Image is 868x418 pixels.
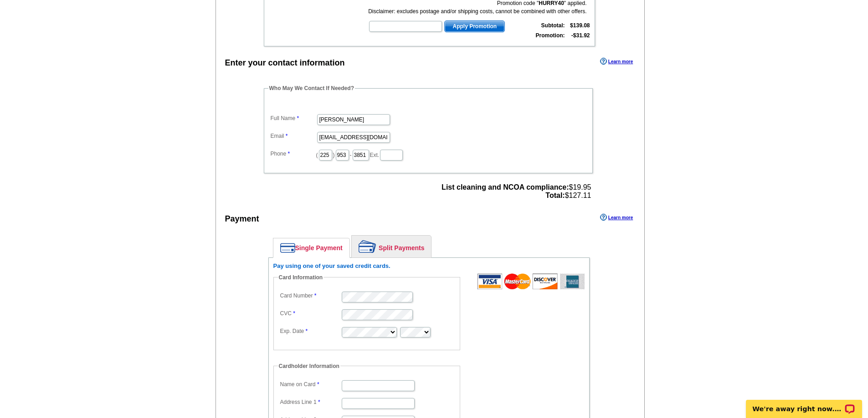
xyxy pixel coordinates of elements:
[278,273,324,282] legend: Card Information
[280,327,341,335] label: Exp. Date
[280,398,341,406] label: Address Line 1
[225,57,345,69] div: Enter your contact information
[442,183,569,191] strong: List cleaning and NCOA compliance:
[600,214,633,221] a: Learn more
[478,273,585,289] img: acceptedCards.gif
[444,20,505,32] button: Apply Promotion
[541,22,565,29] strong: Subtotal:
[352,236,431,257] a: Split Payments
[268,147,588,161] dd: ( ) - Ext.
[570,22,590,29] strong: $139.08
[536,32,565,39] strong: Promotion:
[271,150,316,158] label: Phone
[445,21,504,32] span: Apply Promotion
[268,84,355,92] legend: Who May We Contact If Needed?
[571,32,590,39] strong: -$31.92
[225,213,259,225] div: Payment
[280,243,295,253] img: single-payment.png
[278,362,340,370] legend: Cardholder Information
[280,292,341,300] label: Card Number
[442,183,591,200] span: $19.95 $127.11
[740,389,868,418] iframe: LiveChat chat widget
[271,114,316,122] label: Full Name
[600,58,633,65] a: Learn more
[545,191,565,199] strong: Total:
[273,262,585,270] h6: Pay using one of your saved credit cards.
[280,380,341,388] label: Name on Card
[271,132,316,140] label: Email
[359,240,376,253] img: split-payment.png
[280,309,341,317] label: CVC
[273,238,349,257] a: Single Payment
